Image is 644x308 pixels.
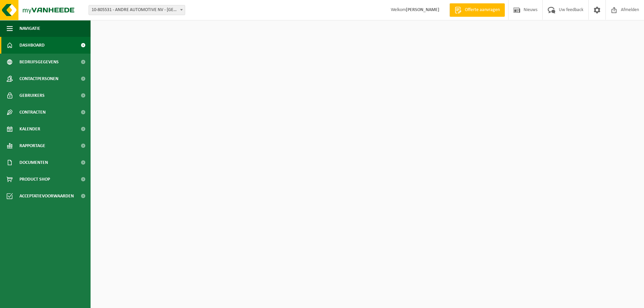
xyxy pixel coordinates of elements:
span: Product Shop [19,171,50,188]
span: Dashboard [19,37,45,54]
a: Offerte aanvragen [449,3,505,17]
span: Kalender [19,121,40,137]
span: 10-805531 - ANDRE AUTOMOTIVE NV - ASSE [89,5,185,15]
span: Gebruikers [19,87,45,104]
span: Acceptatievoorwaarden [19,188,74,204]
span: Navigatie [19,20,40,37]
span: Documenten [19,154,48,171]
span: Bedrijfsgegevens [19,54,59,70]
span: Rapportage [19,137,45,154]
span: Contactpersonen [19,70,58,87]
span: Offerte aanvragen [463,7,501,13]
span: 10-805531 - ANDRE AUTOMOTIVE NV - ASSE [89,5,185,15]
span: Contracten [19,104,46,121]
strong: [PERSON_NAME] [406,7,439,12]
